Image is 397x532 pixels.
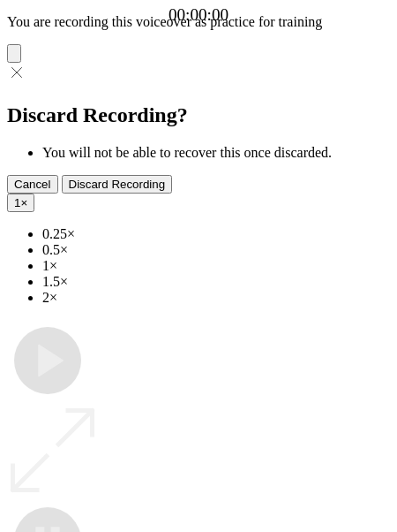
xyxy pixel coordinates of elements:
li: 2× [42,290,390,306]
button: 1× [7,194,34,212]
li: 1.5× [42,274,390,290]
li: You will not be able to recover this once discarded. [42,145,390,161]
button: Discard Recording [62,175,173,194]
li: 0.5× [42,242,390,258]
li: 1× [42,258,390,274]
button: Cancel [7,175,58,194]
h2: Discard Recording? [7,103,390,127]
p: You are recording this voiceover as practice for training [7,14,390,30]
a: 00:00:00 [169,5,228,25]
li: 0.25× [42,226,390,242]
span: 1 [14,196,20,209]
